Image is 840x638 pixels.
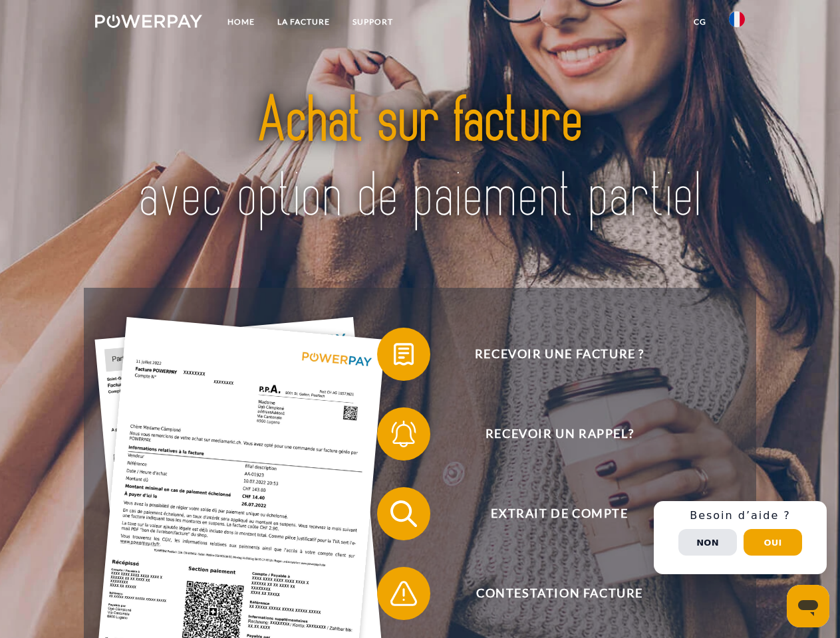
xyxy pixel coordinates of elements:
span: Contestation Facture [396,567,722,620]
button: Recevoir un rappel? [377,407,723,461]
a: CG [682,10,718,34]
a: Support [341,10,404,34]
img: qb_bell.svg [387,417,420,451]
div: Schnellhilfe [654,501,827,574]
a: LA FACTURE [266,10,341,34]
button: Recevoir une facture ? [377,328,723,381]
img: fr [729,11,745,27]
a: Home [216,10,266,34]
button: Oui [744,529,802,556]
img: qb_search.svg [387,497,420,530]
button: Non [678,529,737,556]
button: Contestation Facture [377,567,723,620]
img: qb_bill.svg [387,338,420,371]
span: Recevoir un rappel? [396,407,722,461]
h3: Besoin d’aide ? [662,509,819,522]
img: logo-powerpay-white.svg [95,15,202,28]
img: title-powerpay_fr.svg [127,64,713,255]
img: qb_warning.svg [387,577,420,610]
iframe: Button to launch messaging window [787,585,829,627]
button: Extrait de compte [377,487,723,540]
span: Extrait de compte [396,487,722,540]
span: Recevoir une facture ? [396,328,722,381]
